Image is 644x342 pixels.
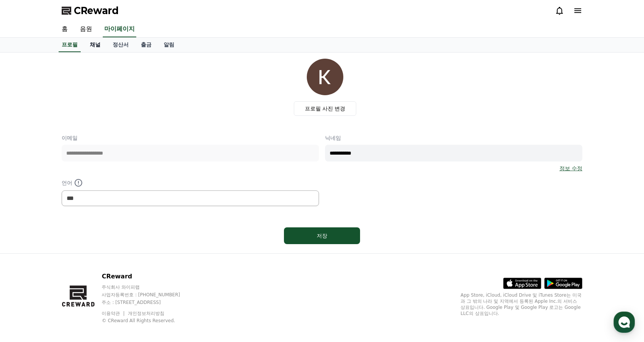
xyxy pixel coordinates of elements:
[24,253,29,259] span: 홈
[560,165,582,172] a: 정보 수정
[62,178,319,187] p: 언어
[325,134,582,142] p: 닉네임
[102,284,194,290] p: 주식회사 와이피랩
[62,5,119,17] a: CReward
[102,311,126,316] a: 이용약관
[102,292,194,298] p: 사업자등록번호 : [PHONE_NUMBER]
[307,59,343,95] img: profile_image
[74,21,98,37] a: 음원
[102,299,194,305] p: 주소 : [STREET_ADDRESS]
[62,134,319,142] p: 이메일
[2,241,50,260] a: 홈
[50,241,98,260] a: 대화
[299,232,345,240] div: 저장
[98,241,146,260] a: 설정
[284,227,360,244] button: 저장
[107,38,135,52] a: 정산서
[70,253,79,259] span: 대화
[158,38,180,52] a: 알림
[135,38,158,52] a: 출금
[103,21,136,37] a: 마이페이지
[294,101,357,116] label: 프로필 사진 변경
[128,311,164,316] a: 개인정보처리방침
[102,272,194,281] p: CReward
[461,292,582,316] p: App Store, iCloud, iCloud Drive 및 iTunes Store는 미국과 그 밖의 나라 및 지역에서 등록된 Apple Inc.의 서비스 상표입니다. Goo...
[59,38,81,52] a: 프로필
[102,318,194,324] p: © CReward All Rights Reserved.
[56,21,74,37] a: 홈
[118,253,127,259] span: 설정
[74,5,119,17] span: CReward
[84,38,107,52] a: 채널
